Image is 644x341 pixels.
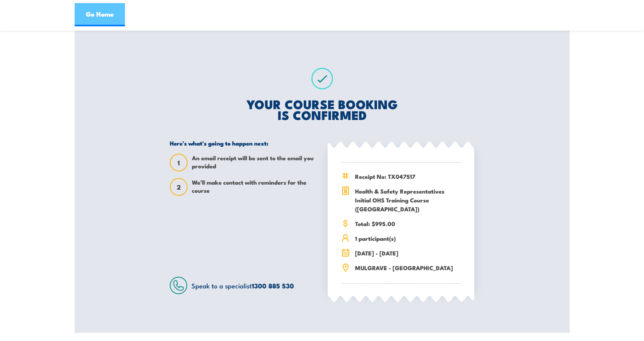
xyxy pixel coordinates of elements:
[252,281,294,291] a: 1300 885 530
[355,248,461,257] span: [DATE] - [DATE]
[355,263,461,272] span: MULGRAVE - [GEOGRAPHIC_DATA]
[75,3,125,26] a: Go Home
[355,219,461,228] span: Total: $995.00
[171,159,187,167] span: 1
[192,178,316,196] span: We’ll make contact with reminders for the course
[191,281,294,290] span: Speak to a specialist
[171,183,187,191] span: 2
[355,187,461,213] span: Health & Safety Representatives Initial OHS Training Course ([GEOGRAPHIC_DATA])
[355,172,461,181] span: Receipt No: TX047517
[355,234,461,243] span: 1 participant(s)
[170,139,316,147] h5: Here’s what’s going to happen next:
[170,98,474,120] h2: YOUR COURSE BOOKING IS CONFIRMED
[192,154,316,171] span: An email receipt will be sent to the email you provided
